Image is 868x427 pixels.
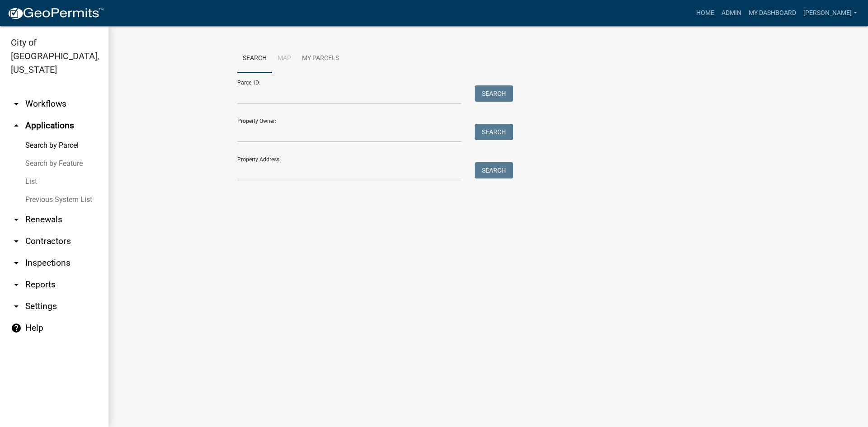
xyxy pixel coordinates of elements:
[475,124,513,140] button: Search
[745,5,800,22] a: My Dashboard
[11,236,22,247] i: arrow_drop_down
[475,162,513,178] button: Search
[297,44,344,73] a: My Parcels
[11,301,22,312] i: arrow_drop_down
[11,258,22,268] i: arrow_drop_down
[800,5,861,22] a: [PERSON_NAME]
[11,99,22,109] i: arrow_drop_down
[11,120,22,131] i: arrow_drop_up
[718,5,745,22] a: Admin
[11,214,22,225] i: arrow_drop_down
[475,85,513,102] button: Search
[11,323,22,333] i: help
[11,279,22,290] i: arrow_drop_down
[237,44,272,73] a: Search
[693,5,718,22] a: Home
